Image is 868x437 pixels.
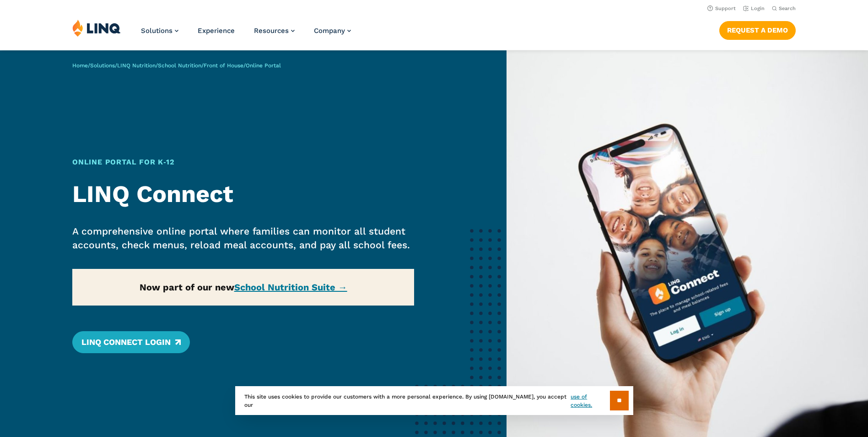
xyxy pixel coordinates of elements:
[314,27,351,35] a: Company
[141,27,173,35] span: Solutions
[72,224,414,252] p: A comprehensive online portal where families can monitor all student accounts, check menus, reloa...
[314,27,345,35] span: Company
[719,19,796,39] nav: Button Navigation
[158,62,201,69] a: School Nutrition
[141,27,178,35] a: Solutions
[779,5,796,11] span: Search
[72,331,190,353] a: LINQ Connect Login
[707,5,736,11] a: Support
[141,19,351,49] nav: Primary Navigation
[743,5,765,11] a: Login
[235,386,633,415] div: This site uses cookies to provide our customers with a more personal experience. By using [DOMAIN...
[140,282,347,293] strong: Now part of our new
[772,5,796,12] button: Open Search Bar
[719,21,796,39] a: Request a Demo
[254,27,289,35] span: Resources
[72,62,281,69] span: / / / / /
[117,62,156,69] a: LINQ Nutrition
[72,62,88,69] a: Home
[246,62,281,69] span: Online Portal
[234,282,347,293] a: School Nutrition Suite →
[72,157,414,168] h1: Online Portal for K‑12
[72,180,233,208] strong: LINQ Connect
[204,62,243,69] a: Front of House
[571,393,609,409] a: use of cookies.
[72,19,121,37] img: LINQ | K‑12 Software
[90,62,115,69] a: Solutions
[254,27,295,35] a: Resources
[198,27,235,35] a: Experience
